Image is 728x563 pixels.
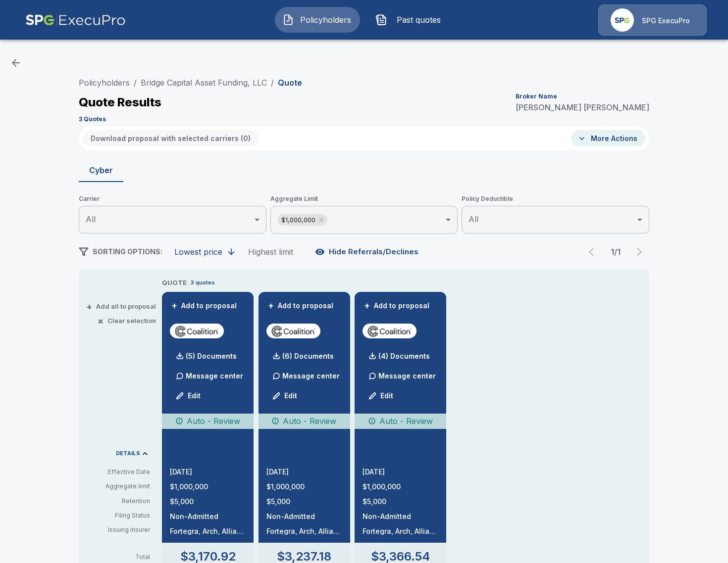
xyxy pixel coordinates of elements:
p: 1 / 1 [606,248,625,256]
p: $5,000 [266,498,342,505]
img: AA Logo [25,4,126,36]
div: $1,000,000 [277,214,327,226]
img: Past quotes Icon [375,14,387,26]
li: / [134,77,137,89]
p: [DATE] [266,469,342,475]
button: +Add to proposal [266,300,336,311]
p: Issuing Insurer [87,525,150,534]
a: Agency IconSPG ExecuPro [598,4,707,36]
img: coalitioncyber [366,324,413,338]
p: $1,000,000 [170,483,246,490]
p: DETAILS [116,451,140,456]
p: (4) Documents [378,353,430,360]
p: Retention [87,497,150,506]
button: Policyholders IconPolicyholders [275,7,360,33]
p: Total [87,554,158,560]
img: Policyholders Icon [282,14,294,26]
a: Policyholders [79,78,130,88]
span: Policy Deductible [462,194,649,204]
button: More Actions [571,130,645,146]
p: $5,000 [363,498,438,505]
p: Auto - Review [187,415,240,427]
p: SPG ExecuPro [642,16,690,26]
p: $1,000,000 [363,483,438,490]
p: Filing Status [87,511,150,520]
p: (6) Documents [282,353,334,360]
span: All [468,214,478,224]
button: Edit [268,386,302,406]
span: All [86,214,96,224]
p: Non-Admitted [363,513,438,520]
button: +Add to proposal [363,300,432,311]
p: [DATE] [170,469,246,475]
p: Auto - Review [283,415,336,427]
span: + [86,303,92,310]
img: coalitioncyber [174,324,220,338]
p: Non-Admitted [266,513,342,520]
p: $3,170.92 [180,551,236,563]
p: Quote [278,79,302,87]
span: + [171,302,177,309]
span: SORTING OPTIONS: [93,247,162,256]
li: / [271,77,274,89]
button: Cyber [79,158,123,182]
p: $3,366.54 [371,551,430,563]
button: ×Clear selection [100,318,156,324]
button: Hide Referrals/Declines [313,242,422,261]
p: QUOTE [162,278,187,288]
p: Fortegra, Arch, Allianz, Aspen, Vantage [266,528,342,535]
span: Past quotes [391,14,446,26]
button: Edit [172,386,206,406]
p: 3 quotes [191,279,215,287]
p: Non-Admitted [170,513,246,520]
button: Edit [364,386,398,406]
p: Fortegra, Arch, Allianz, Aspen, Vantage [363,528,438,535]
button: +Add to proposal [170,300,239,311]
span: $1,000,000 [277,214,319,226]
p: Effective Date [87,468,150,476]
p: Message center [282,371,340,381]
button: Past quotes IconPast quotes [368,7,453,33]
p: $5,000 [170,498,246,505]
p: Quote Results [79,96,161,108]
span: Aggregate Limit [270,194,458,204]
p: (5) Documents [186,353,237,360]
nav: breadcrumb [79,77,302,89]
button: Download proposal with selected carriers (0) [83,130,259,146]
span: Policyholders [298,14,353,26]
img: coalitioncyber [270,324,316,338]
span: × [98,318,104,324]
p: $1,000,000 [266,483,342,490]
p: Aggregate limit [87,482,150,491]
button: +Add all to proposal [88,303,156,310]
span: + [364,302,370,309]
p: 3 Quotes [79,116,106,122]
span: Carrier [79,194,266,204]
div: Highest limit [248,247,293,257]
p: [PERSON_NAME] [PERSON_NAME] [516,103,649,111]
p: $3,237.18 [277,551,331,563]
span: + [268,302,274,309]
p: [DATE] [363,469,438,475]
p: Message center [186,371,243,381]
p: Message center [378,371,436,381]
p: Broker Name [516,94,557,99]
img: Agency Icon [611,8,634,32]
p: Fortegra, Arch, Allianz, Aspen, Vantage [170,528,246,535]
p: Auto - Review [379,415,433,427]
a: Bridge Capital Asset Funding, LLC [141,78,267,88]
div: Lowest price [174,247,222,257]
